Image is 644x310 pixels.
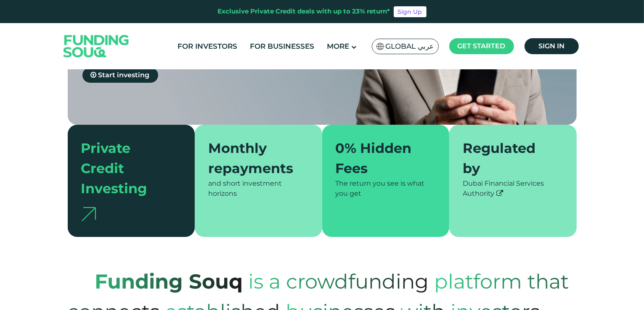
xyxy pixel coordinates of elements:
[248,39,316,53] a: For Businesses
[525,38,579,54] a: Sign in
[98,71,150,79] span: Start investing
[394,6,427,17] a: Sign Up
[249,261,429,302] span: is a crowdfunding
[336,138,426,179] div: 0% Hidden Fees
[538,42,564,50] span: Sign in
[336,179,436,199] div: The return you see is what you get
[81,207,96,221] img: arrow
[82,68,158,83] a: Start investing
[327,42,349,50] span: More
[376,43,384,50] img: SA Flag
[218,7,390,16] div: Exclusive Private Credit deals with up to 23% return*
[175,39,239,53] a: For Investors
[208,179,309,199] div: and short investment horizons
[463,179,563,199] div: Dubai Financial Services Authority
[463,138,553,179] div: Regulated by
[208,138,299,179] div: Monthly repayments
[81,138,172,199] div: Private Credit Investing
[55,25,138,68] img: Logo
[95,269,243,294] strong: Funding Souq
[458,42,506,50] span: Get started
[386,42,434,51] span: Global عربي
